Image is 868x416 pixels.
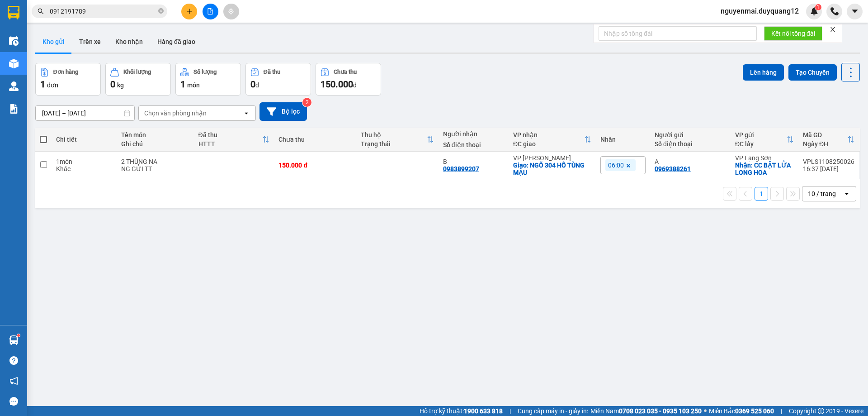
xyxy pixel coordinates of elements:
span: Miền Bắc [709,406,774,416]
span: 1 [180,79,185,90]
button: plus [181,4,197,19]
div: Người nhận [443,130,504,138]
sup: 1 [17,334,20,337]
th: Toggle SortBy [356,128,439,152]
div: Giao: NGÕ 304 HỒ TÙNG MẬU [513,162,591,176]
img: warehouse-icon [9,36,19,46]
div: 0969388261 [655,165,691,172]
th: Toggle SortBy [731,128,798,152]
div: VP Lạng Sơn [735,154,794,162]
button: Bộ lọc [259,102,307,121]
th: Toggle SortBy [194,128,274,152]
span: Cung cấp máy in - giấy in: [518,406,588,416]
span: plus [186,8,193,14]
div: VP [PERSON_NAME] [513,154,591,162]
span: close [830,26,836,33]
img: warehouse-icon [9,81,19,91]
div: 0983899207 [443,165,479,172]
span: aim [228,8,234,14]
img: phone-icon [830,7,839,15]
div: Chọn văn phòng nhận [144,109,207,118]
span: kg [117,81,124,89]
span: question-circle [9,356,18,365]
button: Lên hàng [743,64,784,81]
sup: 2 [302,98,311,107]
span: | [509,406,511,416]
button: 1 [755,187,768,201]
button: Hàng đã giao [150,31,203,53]
div: Số lượng [193,69,217,75]
div: 2 THÙNG NA [121,158,189,165]
button: caret-down [847,4,863,19]
sup: 1 [815,4,821,10]
div: ĐC giao [513,140,584,148]
span: search [38,8,44,14]
span: 0 [250,79,255,90]
div: Số điện thoại [443,141,504,148]
div: Ngày ĐH [803,140,847,148]
strong: 0708 023 035 - 0935 103 250 [619,407,702,415]
span: 1 [40,79,45,90]
button: Kho nhận [108,31,150,53]
button: Khối lượng0kg [105,63,171,96]
button: Tạo Chuyến [788,64,837,81]
span: message [9,397,18,406]
span: Miền Nam [590,406,702,416]
div: VP gửi [735,131,787,139]
span: 150.000 [321,79,353,90]
div: VPLS1108250026 [803,158,854,165]
div: Chi tiết [56,136,112,143]
button: Kết nối tổng đài [764,26,822,41]
img: warehouse-icon [9,59,19,68]
span: 06:00 [608,161,624,169]
span: Hỗ trợ kỹ thuật: [420,406,503,416]
img: icon-new-feature [810,7,818,15]
strong: 1900 633 818 [464,407,503,415]
div: 10 / trang [808,189,836,198]
div: Nhận: CC BẬT LỬA LONG HOA [735,162,794,176]
span: file-add [207,8,213,14]
div: Số điện thoại [655,140,726,148]
span: món [187,81,200,89]
div: Nhãn [600,136,646,143]
div: Khối lượng [123,69,151,75]
div: Mã GD [803,131,847,139]
div: Đơn hàng [53,69,78,75]
img: warehouse-icon [9,335,19,345]
span: notification [9,377,18,385]
button: Chưa thu150.000đ [316,63,381,96]
span: 1 [816,4,820,10]
span: đ [353,81,357,89]
div: A [655,158,726,165]
div: Khác [56,165,112,172]
button: Kho gửi [35,31,72,53]
button: Đơn hàng1đơn [35,63,101,96]
span: ⚪️ [704,409,707,413]
span: close-circle [158,8,164,14]
span: Kết nối tổng đài [771,29,815,38]
div: Đã thu [264,69,280,75]
button: Trên xe [72,31,108,53]
div: Đã thu [198,131,263,139]
img: solution-icon [9,104,19,114]
div: 150.000 đ [278,162,352,169]
div: 16:37 [DATE] [803,165,854,172]
input: Tìm tên, số ĐT hoặc mã đơn [50,6,156,16]
div: 1 món [56,158,112,165]
span: đơn [47,81,58,89]
div: B [443,158,504,165]
div: ĐC lấy [735,140,787,148]
button: Đã thu0đ [245,63,311,96]
div: Thu hộ [361,131,427,139]
svg: open [843,190,850,197]
svg: open [243,110,250,117]
span: copyright [818,408,824,414]
button: Số lượng1món [175,63,241,96]
div: Chưa thu [278,136,352,143]
span: close-circle [158,7,164,16]
div: Người gửi [655,131,726,139]
span: caret-down [851,7,859,15]
div: HTTT [198,140,263,148]
span: đ [255,81,259,89]
input: Nhập số tổng đài [599,26,757,41]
